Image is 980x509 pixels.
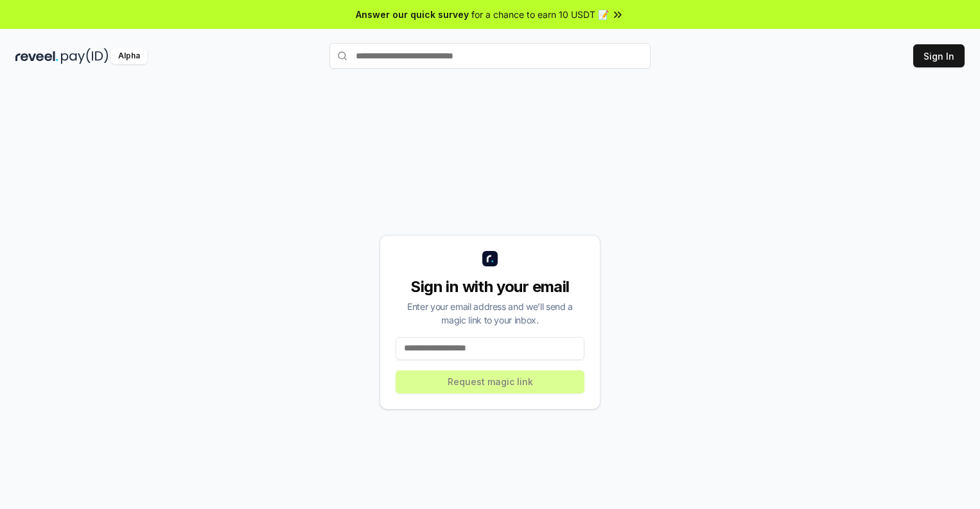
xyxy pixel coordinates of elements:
[396,277,584,297] div: Sign in with your email
[15,48,58,64] img: reveel_dark
[396,300,584,327] div: Enter your email address and we’ll send a magic link to your inbox.
[356,8,469,21] span: Answer our quick survey
[913,44,965,67] button: Sign In
[482,251,498,266] img: logo_small
[61,48,109,64] img: pay_id
[471,8,609,21] span: for a chance to earn 10 USDT 📝
[111,48,147,64] div: Alpha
